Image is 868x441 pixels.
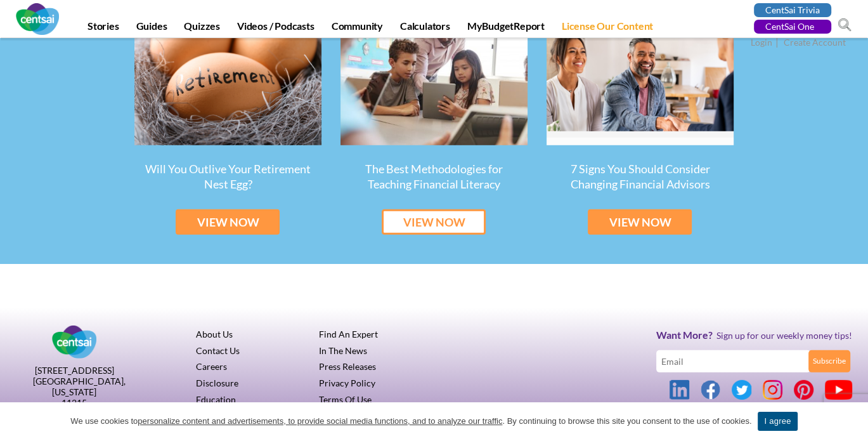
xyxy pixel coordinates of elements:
a: Instagram [763,380,782,400]
a: CentSai Trivia [754,3,831,17]
a: Create Account [784,37,846,50]
a: Careers [196,361,227,372]
span: We use cookies to . By continuing to browse this site you consent to the use of cookies. [70,415,751,428]
a: Community [324,20,391,37]
a: Facebook [701,380,720,400]
a: Linked In [670,380,689,400]
a: Privacy Policy [319,378,375,388]
a: Terms Of Use [319,394,372,405]
span: Want More? [656,329,716,341]
a: VIEW NOW [176,209,280,235]
a: In The News [319,345,367,356]
a: The Best Methodologies for Teaching Financial Literacy [340,63,528,74]
a: Press Releases [319,361,376,372]
a: 7 Signs You Should Consider Changing Financial Advisors [547,63,734,74]
p: [STREET_ADDRESS] [GEOGRAPHIC_DATA], [US_STATE] 11215 [33,365,115,408]
a: License Our Content [554,20,661,37]
a: Disclosure [196,378,238,388]
a: Contact Us [196,345,240,356]
a: I agree [846,415,858,428]
img: Centsai [52,326,96,359]
a: VIEW NOW [382,209,486,235]
a: Will You Outlive Your Retirement Nest Egg? [134,63,321,74]
a: Will You Outlive Your Retirement Nest Egg? [145,162,311,191]
a: The Best Methodologies for Teaching Financial Literacy [365,162,503,191]
a: Quizzes [176,20,228,37]
a: VIEW NOW [588,209,692,235]
a: Youtube [825,380,852,400]
input: Email [656,350,810,372]
a: Calculators [392,20,458,37]
a: MyBudgetReport [460,20,552,37]
a: Guides [129,20,175,37]
a: Stories [80,20,127,37]
a: I agree [758,412,797,431]
u: personalize content and advertisements, to provide social media functions, and to analyze our tra... [138,416,502,426]
a: Find An Expert [319,329,378,339]
span: | [774,36,782,50]
a: CentSai One [754,20,831,34]
a: 7 Signs You Should Consider Changing Financial Advisors [570,162,709,191]
a: Education [196,394,236,405]
img: CentSai [16,3,59,35]
a: Pinterest [794,380,813,400]
a: Videos / Podcasts [230,20,322,37]
input: Subscribe [808,350,850,372]
a: Twitter [732,380,751,400]
a: About Us [196,329,233,339]
h3: Sign up for our weekly money tips! [656,329,852,341]
a: Login [751,37,772,50]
